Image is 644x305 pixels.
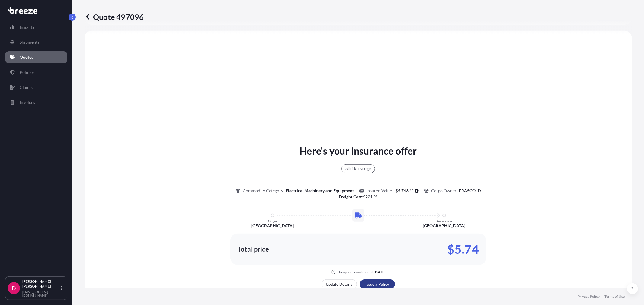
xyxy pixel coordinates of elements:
p: $5.74 [447,244,479,254]
p: : [339,194,378,200]
p: Invoices [20,99,35,105]
span: . [409,189,410,191]
p: Insured Value [367,188,392,194]
a: Claims [5,81,67,93]
p: Quotes [20,54,33,60]
span: 16 [410,189,413,191]
p: [GEOGRAPHIC_DATA] [251,223,294,229]
p: [EMAIL_ADDRESS][DOMAIN_NAME] [22,290,60,297]
p: Commodity Category [243,188,284,194]
p: Insights [20,24,34,30]
a: Insights [5,21,67,33]
b: Freight Cost [339,194,362,199]
span: 05 [374,195,377,197]
a: Invoices [5,96,67,108]
a: Shipments [5,36,67,48]
span: 743 [402,189,409,193]
p: Update Details [326,281,353,287]
a: Quotes [5,51,67,63]
button: Update Details [322,279,357,289]
span: $ [396,189,398,193]
p: [DATE] [374,270,386,275]
span: 5 [398,189,401,193]
p: This quote is valid until [337,270,373,275]
p: [GEOGRAPHIC_DATA] [423,223,465,229]
p: Total price [238,246,269,252]
a: Policies [5,66,67,78]
p: FRASCOLD [459,188,481,194]
p: Destination [436,219,452,223]
p: Here's your insurance offer [300,144,417,158]
p: Cargo Owner [431,188,457,194]
p: Origin [268,219,277,223]
a: Terms of Use [604,294,625,299]
a: Privacy Policy [578,294,600,299]
span: , [401,189,402,193]
p: Quote 497096 [85,12,144,22]
div: All risk coverage [341,164,375,173]
p: Electrical Machinery and Equipment [286,188,354,194]
p: Policies [20,69,34,75]
p: Issue a Policy [366,281,389,287]
p: Shipments [20,39,39,45]
button: Issue a Policy [360,279,395,289]
span: 221 [366,195,373,199]
span: . [373,195,374,197]
span: D [12,285,16,291]
p: Claims [20,84,33,90]
span: $ [363,195,366,199]
p: [PERSON_NAME] [PERSON_NAME] [22,279,60,289]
